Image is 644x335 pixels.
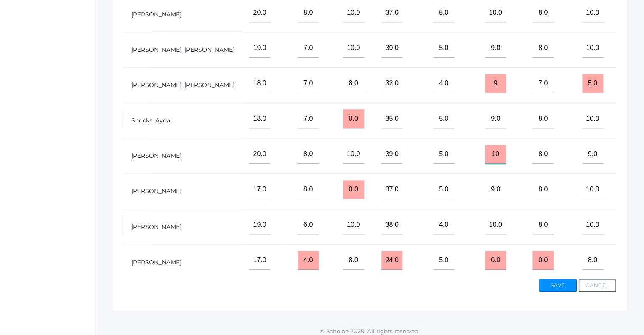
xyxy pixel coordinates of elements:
[131,258,181,266] a: [PERSON_NAME]
[131,187,181,195] a: [PERSON_NAME]
[131,46,234,53] a: [PERSON_NAME], [PERSON_NAME]
[131,152,181,160] a: [PERSON_NAME]
[539,279,577,292] button: Save
[578,279,616,292] button: Cancel
[131,117,170,124] a: Shocks, Ayda
[131,81,234,89] a: [PERSON_NAME], [PERSON_NAME]
[131,11,181,18] a: [PERSON_NAME]
[131,223,181,230] a: [PERSON_NAME]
